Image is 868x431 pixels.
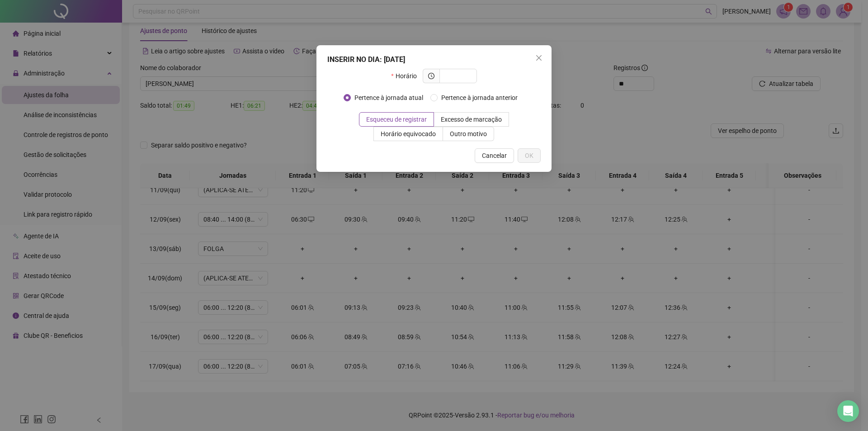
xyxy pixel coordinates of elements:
span: Outro motivo [450,130,487,137]
span: Esqueceu de registrar [366,116,427,123]
button: OK [518,148,541,163]
button: Close [532,51,546,65]
span: Horário equivocado [381,130,436,137]
span: Cancelar [482,151,507,161]
span: close [535,54,542,62]
span: Pertence à jornada atual [351,93,427,103]
div: Open Intercom Messenger [837,400,859,422]
span: Pertence à jornada anterior [438,93,521,103]
label: Horário [391,69,422,83]
span: clock-circle [428,73,434,79]
button: Cancelar [475,148,514,163]
div: INSERIR NO DIA : [DATE] [327,54,541,65]
span: Excesso de marcação [441,116,502,123]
